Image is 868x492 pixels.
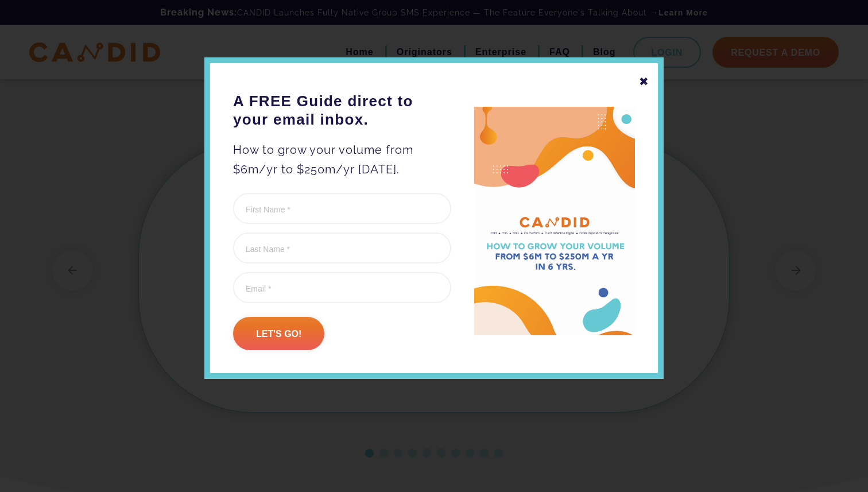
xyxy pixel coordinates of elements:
[233,272,451,303] input: Email *
[233,193,451,224] input: First Name *
[233,92,451,129] h3: A FREE Guide direct to your email inbox.
[233,233,451,264] input: Last Name *
[233,317,324,350] input: Let's go!
[474,107,635,336] img: A FREE Guide direct to your email inbox.
[639,72,649,91] div: ✖
[233,140,451,179] p: How to grow your volume from $6m/yr to $250m/yr [DATE].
